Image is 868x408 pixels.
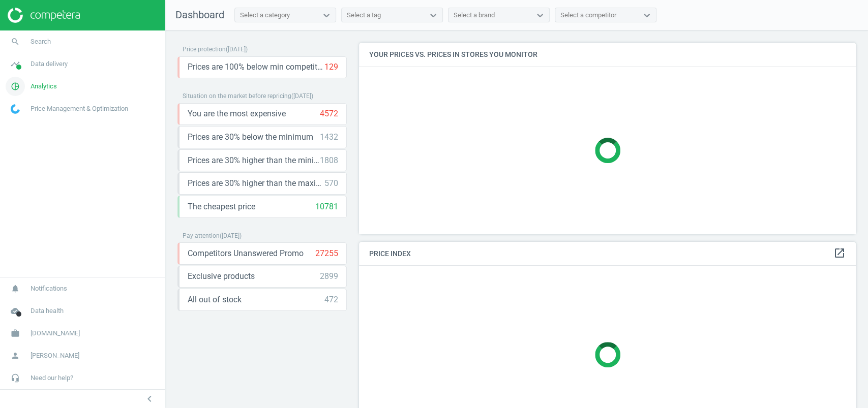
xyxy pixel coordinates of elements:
[31,329,80,338] span: [DOMAIN_NAME]
[143,393,156,405] i: chevron_left
[31,82,57,91] span: Analytics
[359,43,856,67] h4: Your prices vs. prices in stores you monitor
[183,92,291,100] span: Situation on the market before repricing
[31,373,73,383] span: Need our help?
[188,201,255,212] span: The cheapest price
[6,368,25,388] i: headset_mic
[6,77,25,96] i: pie_chart_outlined
[320,155,338,166] div: 1808
[320,271,338,282] div: 2899
[220,232,242,239] span: ( [DATE] )
[188,178,324,189] span: Prices are 30% higher than the maximal
[188,271,255,282] span: Exclusive products
[6,279,25,298] i: notifications
[183,46,226,53] span: Price protection
[6,301,25,321] i: cloud_done
[6,32,25,51] i: search
[454,11,495,20] div: Select a brand
[324,61,338,73] div: 129
[31,284,67,293] span: Notifications
[6,346,25,365] i: person
[291,92,313,100] span: ( [DATE] )
[324,178,338,189] div: 570
[31,104,128,113] span: Price Management & Optimization
[359,242,856,266] h4: Price Index
[137,392,162,405] button: chevron_left
[31,59,68,69] span: Data delivery
[315,248,338,259] div: 27255
[240,11,290,20] div: Select a category
[8,8,80,23] img: ajHJNr6hYgQAAAAASUVORK5CYII=
[6,54,25,74] i: timeline
[188,294,242,305] span: All out of stock
[560,11,616,20] div: Select a competitor
[188,61,324,73] span: Prices are 100% below min competitor
[31,306,64,316] span: Data health
[183,232,220,239] span: Pay attention
[833,247,846,259] i: open_in_new
[6,324,25,343] i: work
[320,132,338,143] div: 1432
[320,108,338,119] div: 4572
[188,108,286,119] span: You are the most expensive
[11,104,20,114] img: wGWNvw8QSZomAAAAABJRU5ErkJggg==
[188,155,320,166] span: Prices are 30% higher than the minimum
[226,46,248,53] span: ( [DATE] )
[324,294,338,305] div: 472
[188,132,313,143] span: Prices are 30% below the minimum
[31,351,79,360] span: [PERSON_NAME]
[31,37,51,46] span: Search
[188,248,304,259] span: Competitors Unanswered Promo
[315,201,338,212] div: 10781
[833,247,846,260] a: open_in_new
[175,9,224,21] span: Dashboard
[347,11,381,20] div: Select a tag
